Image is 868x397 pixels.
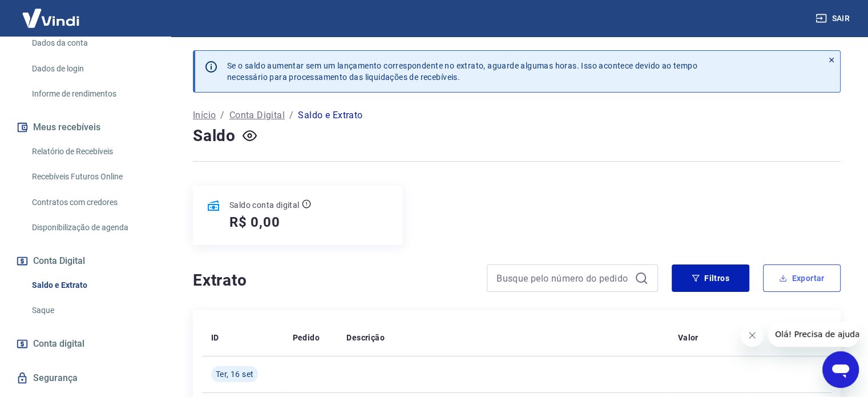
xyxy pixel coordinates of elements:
[211,332,219,343] p: ID
[27,57,157,81] a: Dados de login
[193,125,236,147] h4: Saldo
[27,191,157,214] a: Contratos com credores
[293,332,320,343] p: Pedido
[346,332,385,343] p: Descrição
[27,274,157,297] a: Saldo e Extrato
[216,368,253,380] span: Ter, 16 set
[763,264,841,292] button: Exportar
[813,8,854,29] button: Sair
[289,109,293,122] p: /
[220,109,224,122] p: /
[27,140,157,163] a: Relatório de Recebíveis
[822,351,859,388] iframe: Botão para abrir a janela de mensagens
[27,82,157,106] a: Informe de rendimentos
[14,1,88,35] img: Vindi
[229,109,285,122] a: Conta Digital
[672,264,749,292] button: Filtros
[14,331,157,356] a: Conta digital
[229,199,300,211] p: Saldo conta digital
[27,216,157,239] a: Disponibilização de agenda
[768,322,859,347] iframe: Mensagem da empresa
[193,109,216,122] a: Início
[496,270,630,287] input: Busque pelo número do pedido
[229,213,280,231] h5: R$ 0,00
[678,332,699,343] p: Valor
[193,269,473,292] h4: Extrato
[14,115,157,140] button: Meus recebíveis
[27,165,157,189] a: Recebíveis Futuros Online
[298,109,362,122] p: Saldo e Extrato
[741,324,764,347] iframe: Fechar mensagem
[14,366,157,391] a: Segurança
[7,8,96,17] span: Olá! Precisa de ajuda?
[227,60,697,83] p: Se o saldo aumentar sem um lançamento correspondente no extrato, aguarde algumas horas. Isso acon...
[27,299,157,322] a: Saque
[33,336,84,352] span: Conta digital
[27,31,157,55] a: Dados da conta
[14,248,157,274] button: Conta Digital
